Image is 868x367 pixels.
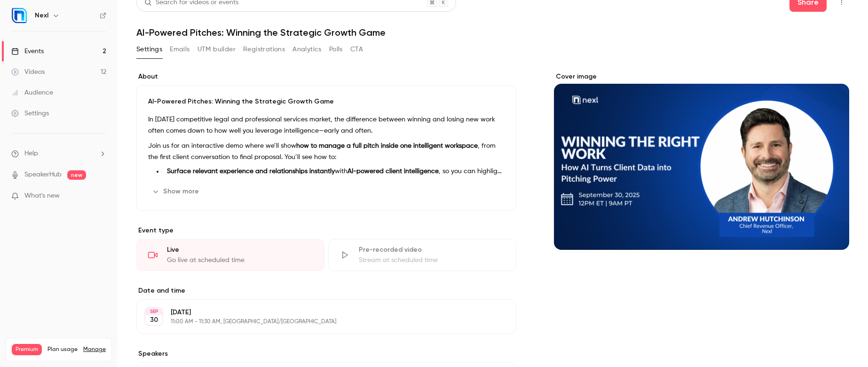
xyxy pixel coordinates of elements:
iframe: Noticeable Trigger [95,192,106,200]
button: UTM builder [197,42,236,57]
section: Cover image [554,72,849,250]
button: Show more [148,184,205,199]
div: Live [167,245,313,255]
div: LiveGo live at scheduled time [136,239,324,271]
strong: Surface relevant experience and relationships instantly [167,168,335,175]
label: Date and time [136,286,516,295]
span: Help [24,149,38,159]
button: Analytics [292,42,322,57]
label: About [136,72,516,81]
button: Emails [170,42,189,57]
div: Go live at scheduled time [167,255,313,265]
button: Settings [136,42,162,57]
p: [DATE] [171,308,466,317]
strong: AI-powered client intelligence [347,168,439,175]
a: Manage [83,346,106,353]
label: Speakers [136,349,516,359]
button: Polls [329,42,343,57]
button: Registrations [243,42,285,57]
li: with , so you can highlight wins and connections in real time— . [163,167,505,176]
h1: AI-Powered Pitches: Winning the Strategic Growth Game [136,27,849,38]
span: Plan usage [47,346,78,353]
div: Videos [11,67,45,77]
a: SpeakerHub [24,170,62,180]
div: Events [11,47,44,56]
p: 11:00 AM - 11:30 AM, [GEOGRAPHIC_DATA]/[GEOGRAPHIC_DATA] [171,318,466,326]
div: Settings [11,109,49,118]
div: Audience [11,88,53,97]
span: Premium [12,344,42,355]
div: Stream at scheduled time [359,255,505,265]
strong: how to manage a full pitch inside one intelligent workspace [296,143,478,149]
img: Nexl [12,8,27,23]
button: CTA [350,42,363,57]
p: 30 [150,315,158,325]
span: new [67,170,86,180]
li: help-dropdown-opener [11,149,106,159]
span: What's new [24,191,60,201]
h6: Nexl [35,11,48,20]
div: Pre-recorded video [359,245,505,255]
label: Cover image [554,72,849,81]
p: Join us for an interactive demo where we’ll show , from the first client conversation to final pr... [148,140,505,163]
p: AI-Powered Pitches: Winning the Strategic Growth Game [148,97,505,106]
div: Pre-recorded videoStream at scheduled time [328,239,516,271]
div: SEP [145,308,162,315]
p: In [DATE] competitive legal and professional services market, the difference between winning and ... [148,114,505,136]
p: Event type [136,226,516,235]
